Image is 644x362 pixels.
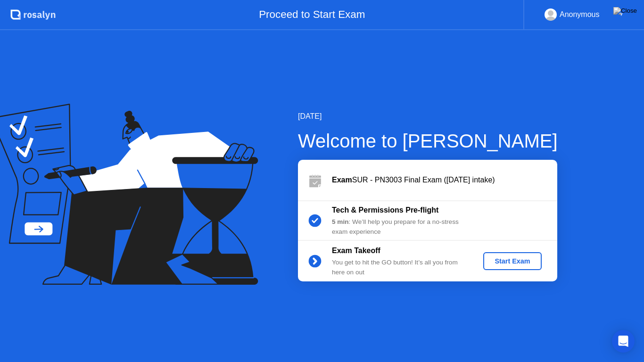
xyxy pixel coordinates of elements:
b: Exam [332,176,352,184]
b: 5 min [332,218,349,225]
div: Welcome to [PERSON_NAME] [298,127,558,155]
div: : We’ll help you prepare for a no-stress exam experience [332,217,468,237]
img: Close [613,7,637,15]
b: Tech & Permissions Pre-flight [332,206,438,214]
button: Start Exam [483,252,541,270]
div: SUR - PN3003 Final Exam ([DATE] intake) [332,174,557,186]
b: Exam Takeoff [332,247,380,255]
div: Start Exam [487,257,537,265]
div: Open Intercom Messenger [612,330,635,353]
div: Anonymous [560,8,600,21]
div: [DATE] [298,111,558,122]
div: You get to hit the GO button! It’s all you from here on out [332,258,468,277]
